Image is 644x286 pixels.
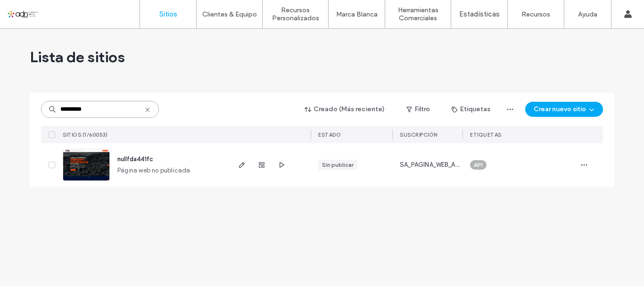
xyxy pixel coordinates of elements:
label: Sitios [159,10,177,18]
span: ETIQUETAS [470,131,502,138]
label: Recursos Personalizados [263,6,328,22]
span: ESTADO [318,131,341,138]
label: Recursos [521,10,550,18]
div: Sin publicar [322,161,354,169]
span: Página web no publicada [117,166,190,175]
span: Suscripción [400,131,438,138]
label: Estadísticas [459,10,500,18]
label: Marca Blanca [336,10,378,18]
button: Etiquetas [443,102,499,117]
span: SA_PAGINA_WEB_ADN [400,160,462,170]
button: Creado (Más reciente) [297,102,393,117]
label: Ayuda [578,10,597,18]
label: Clientes & Equipo [202,10,257,18]
a: nullfda441fc [117,155,153,163]
span: API [474,161,483,169]
span: Lista de sitios [30,48,125,66]
span: Ayuda [20,7,46,15]
button: Crear nuevo sitio [525,102,603,117]
label: Herramientas Comerciales [385,6,451,22]
button: Filtro [397,102,439,117]
span: SITIOS (1/60053) [63,131,107,138]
